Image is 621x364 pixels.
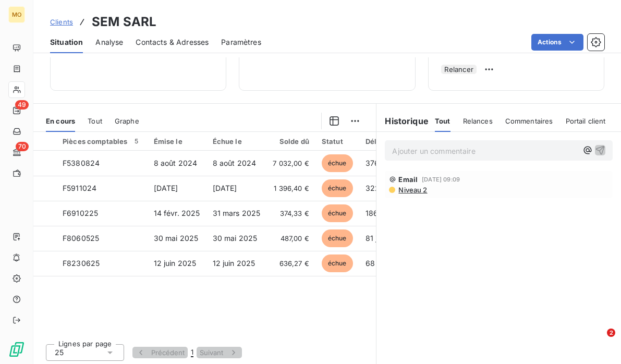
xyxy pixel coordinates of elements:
[366,209,382,217] span: 186 j
[505,117,553,125] span: Commentaires
[154,137,200,145] div: Émise le
[366,234,378,242] span: 81 j
[531,34,583,51] button: Actions
[154,184,178,192] span: [DATE]
[188,347,197,358] button: 1
[322,154,353,172] span: échue
[154,234,199,242] span: 30 mai 2025
[154,159,198,167] span: 8 août 2024
[322,137,353,145] div: Statut
[322,204,353,222] span: échue
[366,137,394,145] div: Délai
[221,37,261,47] span: Paramètres
[322,254,353,272] span: échue
[63,159,100,167] span: F5380824
[197,347,242,358] button: Suivant
[63,184,96,192] span: F5911024
[8,6,25,23] div: MO
[366,159,383,167] span: 376 j
[154,259,197,268] span: 12 juin 2025
[88,117,102,125] span: Tout
[366,259,379,268] span: 68 j
[15,100,29,110] span: 49
[273,208,309,219] span: 374,33 €
[422,176,460,183] span: [DATE] 09:09
[435,117,450,125] span: Tout
[8,144,25,161] a: 70
[95,37,123,47] span: Analyse
[63,234,99,242] span: F8060525
[154,209,200,217] span: 14 févr. 2025
[63,209,98,217] span: F6910225
[213,209,261,217] span: 31 mars 2025
[132,347,188,358] button: Précédent
[136,37,209,47] span: Contacts & Adresses
[213,234,258,242] span: 30 mai 2025
[566,117,606,125] span: Portail client
[322,179,353,197] span: échue
[397,186,427,194] span: Niveau 2
[273,233,309,244] span: 487,00 €
[322,229,353,247] span: échue
[273,137,309,145] div: Solde dû
[213,137,261,145] div: Échue le
[115,117,139,125] span: Graphe
[50,17,73,27] a: Clients
[273,258,309,269] span: 636,27 €
[55,347,64,358] span: 25
[92,13,156,31] h3: SEM SARL
[8,102,25,119] a: 49
[607,329,615,337] span: 2
[213,184,237,192] span: [DATE]
[191,348,193,357] span: 1
[63,259,100,268] span: F8230625
[441,65,477,74] button: Relancer
[132,137,141,146] span: 5
[16,142,29,151] span: 70
[586,329,611,354] iframe: Intercom live chat
[63,137,141,146] div: Pièces comptables
[376,115,429,127] h6: Historique
[398,175,418,184] span: Email
[46,117,75,125] span: En cours
[213,159,257,167] span: 8 août 2024
[273,183,309,193] span: 1 396,40 €
[8,341,25,358] img: Logo LeanPay
[366,184,384,192] span: 322 j
[463,117,493,125] span: Relances
[50,18,73,26] span: Clients
[213,259,255,268] span: 12 juin 2025
[50,37,83,47] span: Situation
[273,158,309,168] span: 7 032,00 €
